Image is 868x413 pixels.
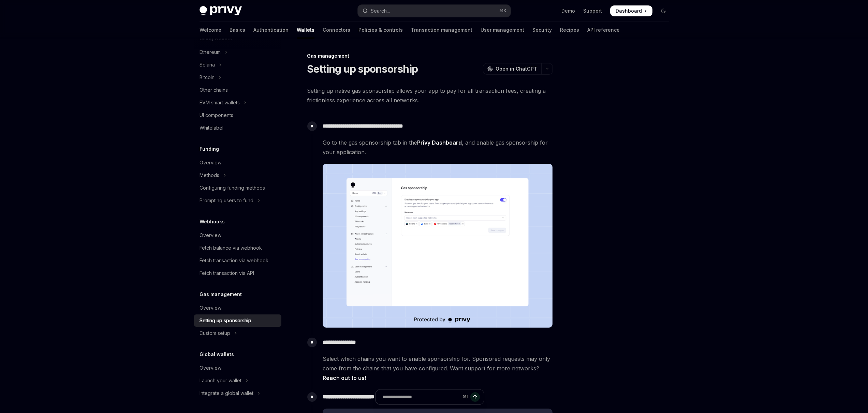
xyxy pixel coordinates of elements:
a: Recipes [560,22,579,38]
div: Overview [200,159,221,167]
a: Wallets [297,22,314,38]
span: Go to the gas sponsorship tab in the , and enable gas sponsorship for your application. [323,138,553,157]
h5: Gas management [200,290,242,298]
button: Open search [358,5,511,17]
button: Toggle Prompting users to fund section [194,194,281,207]
h5: Funding [200,145,219,153]
button: Toggle Solana section [194,59,281,71]
div: Integrate a global wallet [200,389,253,397]
div: Whitelabel [200,124,223,132]
a: Security [532,22,552,38]
button: Toggle Integrate a global wallet section [194,387,281,399]
div: Bitcoin [200,73,215,82]
div: Overview [200,304,221,312]
div: UI components [200,111,233,119]
a: Privy Dashboard [417,139,462,146]
div: Other chains [200,86,228,94]
span: Setting up native gas sponsorship allows your app to pay for all transaction fees, creating a fri... [307,86,553,105]
a: Configuring funding methods [194,182,281,194]
a: API reference [587,22,620,38]
button: Toggle Launch your wallet section [194,374,281,387]
div: Setting up sponsorship [200,316,251,325]
div: EVM smart wallets [200,99,240,107]
a: Setting up sponsorship [194,314,281,327]
a: Fetch transaction via API [194,267,281,279]
div: Overview [200,364,221,372]
div: Ethereum [200,48,221,56]
a: Basics [230,22,245,38]
div: Solana [200,61,215,69]
span: Select which chains you want to enable sponsorship for. Sponsored requests may only come from the... [323,354,553,383]
a: Whitelabel [194,122,281,134]
a: User management [481,22,524,38]
div: Gas management [307,53,553,59]
a: Support [583,8,602,14]
div: Prompting users to fund [200,196,253,205]
div: Methods [200,171,219,179]
a: Authentication [253,22,289,38]
a: Overview [194,157,281,169]
div: Search... [371,7,390,15]
button: Toggle dark mode [658,5,669,16]
h1: Setting up sponsorship [307,63,418,75]
h5: Webhooks [200,218,225,226]
div: Overview [200,231,221,239]
a: Transaction management [411,22,472,38]
div: Configuring funding methods [200,184,265,192]
div: Fetch transaction via webhook [200,256,268,265]
button: Toggle Methods section [194,169,281,181]
span: Open in ChatGPT [496,65,537,72]
input: Ask a question... [382,389,460,404]
button: Toggle Ethereum section [194,46,281,58]
img: dark logo [200,6,242,16]
span: Dashboard [616,8,642,14]
img: images/gas-sponsorship.png [323,164,553,328]
a: Dashboard [610,5,652,16]
button: Toggle Custom setup section [194,327,281,339]
button: Toggle EVM smart wallets section [194,97,281,109]
a: UI components [194,109,281,121]
a: Reach out to us! [323,374,366,382]
button: Toggle Bitcoin section [194,71,281,84]
button: Open in ChatGPT [483,63,541,75]
div: Custom setup [200,329,230,337]
a: Overview [194,302,281,314]
a: Overview [194,229,281,241]
a: Welcome [200,22,221,38]
a: Fetch balance via webhook [194,242,281,254]
div: Fetch balance via webhook [200,244,262,252]
div: Launch your wallet [200,377,241,385]
span: ⌘ K [499,8,506,14]
div: Fetch transaction via API [200,269,254,277]
h5: Global wallets [200,350,234,358]
a: Other chains [194,84,281,96]
button: Send message [470,392,480,402]
a: Connectors [323,22,350,38]
a: Overview [194,362,281,374]
a: Policies & controls [358,22,403,38]
a: Demo [561,8,575,14]
a: Fetch transaction via webhook [194,254,281,267]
